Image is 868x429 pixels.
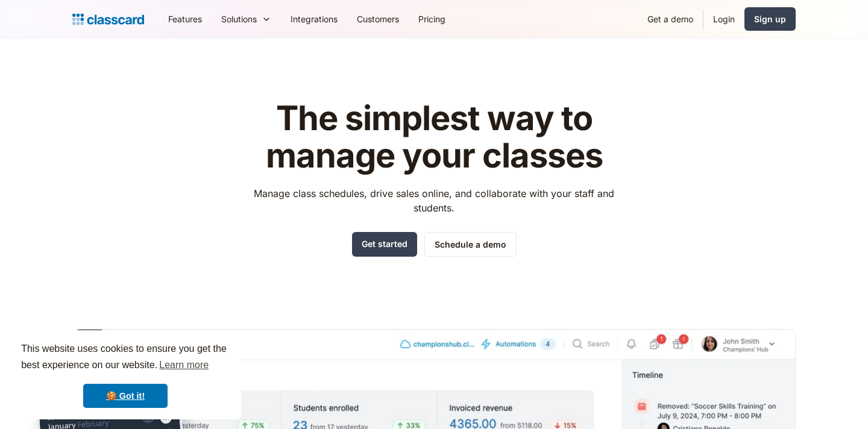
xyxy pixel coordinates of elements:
p: Manage class schedules, drive sales online, and collaborate with your staff and students. [243,186,626,215]
a: Login [703,5,744,33]
a: Get a demo [638,5,703,33]
a: Features [159,5,212,33]
a: Get started [352,232,417,257]
span: This website uses cookies to ensure you get the best experience on our website. [21,342,230,374]
a: Sign up [744,7,796,31]
a: Customers [347,5,409,33]
h1: The simplest way to manage your classes [243,100,626,174]
a: learn more about cookies [157,356,210,374]
div: cookieconsent [10,330,241,419]
div: Solutions [221,13,257,25]
a: Schedule a demo [424,232,517,257]
a: home [72,11,144,28]
div: Solutions [212,5,281,33]
a: Integrations [281,5,347,33]
a: dismiss cookie message [83,384,168,408]
div: Sign up [754,13,786,25]
a: Pricing [409,5,455,33]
